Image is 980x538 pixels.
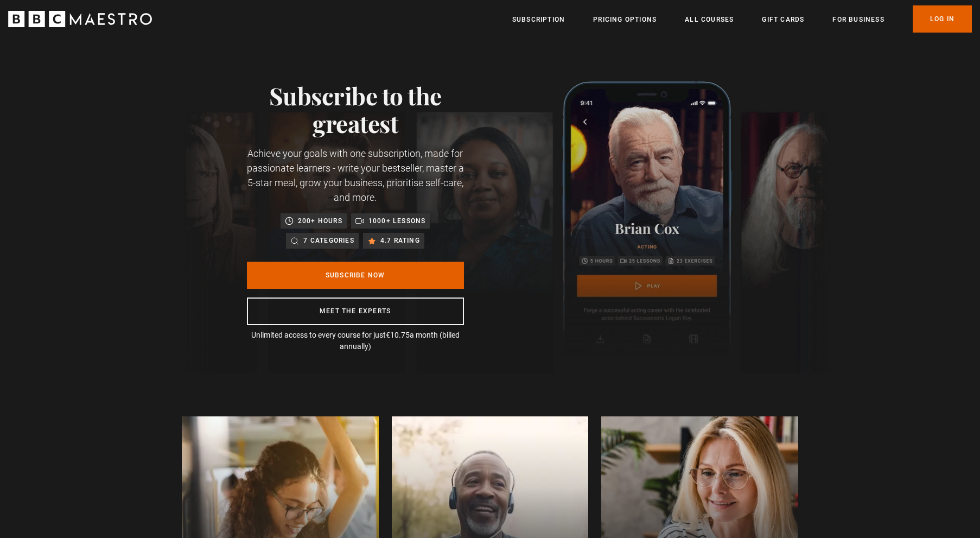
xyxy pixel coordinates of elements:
p: 1000+ lessons [368,216,426,226]
svg: BBC Maestro [8,11,152,27]
a: For business [832,14,884,25]
a: All Courses [685,14,734,25]
p: Unlimited access to every course for just a month (billed annually) [247,330,464,352]
a: Subscribe Now [247,262,464,289]
h1: Subscribe to the greatest [247,81,464,137]
nav: Primary [512,5,972,33]
a: Subscription [512,14,565,25]
span: €10.75 [386,331,410,339]
p: Achieve your goals with one subscription, made for passionate learners - write your bestseller, m... [247,146,464,205]
p: 7 categories [303,235,354,246]
a: Gift Cards [762,14,804,25]
a: Log In [913,5,972,33]
p: 4.7 rating [380,235,420,246]
a: Meet the experts [247,298,464,325]
p: 200+ hours [298,216,342,226]
a: Pricing Options [593,14,657,25]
